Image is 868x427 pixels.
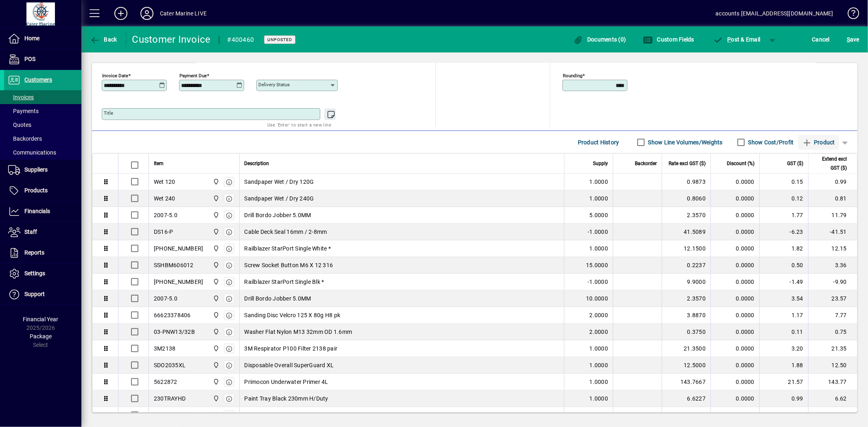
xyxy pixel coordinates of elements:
[179,73,207,78] mat-label: Payment due
[808,240,857,257] td: 12.15
[586,261,608,269] span: 15.0000
[563,73,582,78] mat-label: Rounding
[759,257,808,274] td: 0.50
[24,187,48,194] span: Products
[711,374,759,390] td: 0.0000
[24,56,35,62] span: POS
[4,160,81,180] a: Suppliers
[4,118,81,132] a: Quotes
[154,178,175,186] div: Wet 120
[747,138,794,146] label: Show Cost/Profit
[30,333,52,340] span: Package
[667,294,706,303] div: 2.3570
[134,6,160,21] button: Profile
[211,394,220,403] span: Cater Marine
[245,159,269,168] span: Description
[590,394,608,403] span: 1.0000
[847,36,850,43] span: S
[808,374,857,390] td: 143.77
[810,32,832,47] button: Cancel
[669,159,706,168] span: Rate excl GST ($)
[667,394,706,403] div: 6.6227
[108,6,134,21] button: Add
[759,290,808,307] td: 3.54
[711,190,759,207] td: 0.0000
[4,243,81,263] a: Reports
[759,240,808,257] td: 1.82
[842,2,858,28] a: Knowledge Base
[24,166,48,173] span: Suppliers
[586,294,608,303] span: 10.0000
[24,249,44,256] span: Reports
[808,357,857,374] td: 12.50
[211,377,220,386] span: Cater Marine
[8,108,39,114] span: Payments
[4,222,81,242] a: Staff
[245,261,333,269] span: Screw Socket Button M6 X 12 316
[847,33,859,46] span: ave
[573,36,626,43] span: Documents (0)
[81,32,126,47] app-page-header-button: Back
[711,207,759,224] td: 0.0000
[8,122,31,128] span: Quotes
[211,344,220,353] span: Cater Marine
[808,390,857,407] td: 6.62
[808,290,857,307] td: 23.57
[667,228,706,236] div: 41.5089
[211,327,220,336] span: Cater Marine
[759,174,808,190] td: 0.15
[211,194,220,203] span: Cater Marine
[24,35,39,41] span: Home
[245,244,331,253] span: Railblazer StarPort Single White *
[4,90,81,104] a: Invoices
[4,132,81,146] a: Backorders
[667,328,706,336] div: 0.3750
[245,294,311,303] span: Drill Bordo Jobber 5.0MM
[245,411,341,419] span: Paint Roller 230mm Anti Foul Mohair
[667,378,706,386] div: 143.7667
[667,194,706,203] div: 0.8060
[578,136,619,149] span: Product History
[211,411,220,420] span: Cater Marine
[4,181,81,201] a: Products
[647,138,723,146] label: Show Line Volumes/Weights
[90,36,117,43] span: Back
[716,7,833,20] div: accounts [EMAIL_ADDRESS][DOMAIN_NAME]
[711,174,759,190] td: 0.0000
[593,159,608,168] span: Supply
[102,73,128,78] mat-label: Invoice date
[808,324,857,340] td: 0.75
[711,290,759,307] td: 0.0000
[571,32,628,47] button: Documents (0)
[211,361,220,370] span: Cater Marine
[8,149,56,156] span: Communications
[808,207,857,224] td: 11.79
[23,316,59,322] span: Financial Year
[711,357,759,374] td: 0.0000
[211,261,220,270] span: Cater Marine
[4,49,81,70] a: POS
[4,201,81,222] a: Financials
[154,228,173,236] div: DS16-P
[808,407,857,424] td: 17.08
[227,33,254,46] div: #400460
[808,340,857,357] td: 21.35
[590,211,608,219] span: 5.0000
[711,407,759,424] td: 0.0000
[635,159,657,168] span: Backorder
[245,361,334,369] span: Disposable Overall SuperGuard XL
[211,177,220,186] span: Cater Marine
[211,277,220,286] span: Cater Marine
[759,224,808,240] td: -6.23
[154,378,177,386] div: 5622872
[160,7,207,20] div: Cater Marine LIVE
[711,324,759,340] td: 0.0000
[4,264,81,284] a: Settings
[808,257,857,274] td: 3.36
[267,37,292,42] span: Unposted
[728,36,731,43] span: P
[154,361,186,369] div: SDO2035XL
[590,194,608,203] span: 1.0000
[245,178,314,186] span: Sandpaper Wet / Dry 120G
[4,284,81,305] a: Support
